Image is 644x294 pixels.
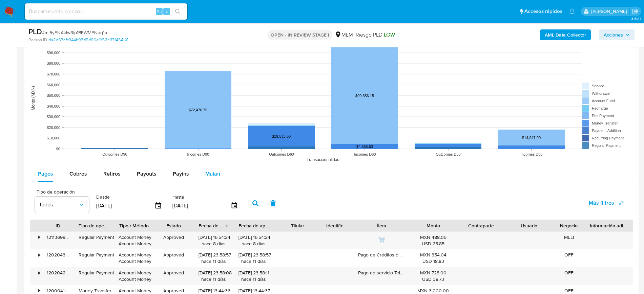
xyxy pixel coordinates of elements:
span: Acciones [604,29,623,40]
a: Notificaciones [569,8,575,14]
button: search-icon [171,7,185,16]
a: Salir [632,8,639,15]
div: MLM [335,31,353,39]
span: s [166,8,168,15]
span: LOW [384,31,395,39]
span: Alt [157,8,162,15]
span: Accesos rápidos [524,8,562,15]
span: 3.152.1 [631,16,641,21]
b: PLD [28,26,42,37]
button: Acciones [599,29,635,40]
p: diego.gardunorosas@mercadolibre.com.mx [591,8,629,15]
b: AML Data Collector [545,29,586,40]
b: Person ID [28,37,47,43]
input: Buscar usuario o caso... [25,7,187,16]
span: # mI5yENAkIw3lp1RFWMFNpg1b [42,29,107,36]
span: Riesgo PLD: [356,31,395,39]
a: da2d57efc344b97d5d96a6f32e371454 [48,37,128,43]
p: OPEN - IN REVIEW STAGE I [268,30,332,40]
button: AML Data Collector [540,29,591,40]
